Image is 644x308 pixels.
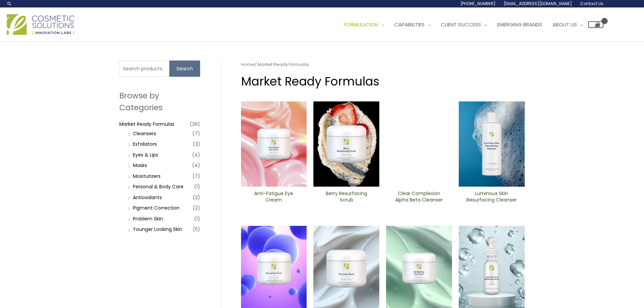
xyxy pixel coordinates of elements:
span: (1) [194,214,200,223]
nav: Site Navigation [334,15,603,35]
span: (1) [194,182,200,191]
a: Home [241,61,255,68]
a: Berry Resurfacing Scrub [319,190,374,206]
span: (3) [193,139,200,149]
img: Luminous Skin Resurfacing ​Cleanser [459,101,525,187]
span: Client Success [441,21,481,28]
h2: Berry Resurfacing Scrub [319,190,374,203]
a: PIgment Correction [133,205,180,211]
a: Moisturizers [133,173,161,180]
h2: Clear Complexion Alpha Beta ​Cleanser [392,190,446,203]
img: Cosmetic Solutions Logo [7,14,74,35]
a: Anti-Fatigue Eye Cream [246,190,301,206]
img: Clear Complexion Alpha Beta ​Cleanser [386,101,452,187]
span: Emerging Brands [497,21,542,28]
span: Capabilities [394,21,425,28]
a: View Shopping Cart, empty [588,21,603,28]
span: (7) [192,171,200,181]
a: Cleansers [133,130,156,137]
nav: Breadcrumb [241,61,525,69]
h2: Luminous Skin Resurfacing ​Cleanser [464,190,519,203]
a: Problem Skin [133,215,163,222]
a: Search icon link [7,1,12,6]
a: Personal & Body Care [133,183,184,190]
span: About Us [552,21,577,28]
a: Antioxidants [133,194,162,201]
span: (5) [193,224,200,234]
h2: Anti-Fatigue Eye Cream [246,190,301,203]
span: [PHONE_NUMBER] [460,1,496,6]
button: Search [169,61,200,77]
span: (4) [192,161,200,170]
span: (4) [192,150,200,160]
h2: Browse by Categories [119,90,200,113]
a: Clear Complexion Alpha Beta ​Cleanser [392,190,446,206]
a: Formulation [339,15,389,35]
a: Exfoliators [133,141,157,147]
a: Capabilities [389,15,436,35]
span: Formulation [344,21,378,28]
a: Emerging Brands [492,15,547,35]
img: Anti Fatigue Eye Cream [241,101,307,187]
span: (2) [193,203,200,213]
img: Berry Resurfacing Scrub [313,101,379,187]
span: (7) [192,129,200,138]
a: About Us [547,15,588,35]
input: Search products… [119,61,169,77]
a: Masks [133,162,147,169]
span: [EMAIL_ADDRESS][DOMAIN_NAME] [504,1,572,6]
span: (2) [193,193,200,202]
span: Contact Us [580,1,603,6]
h1: Market Ready Formulas [241,73,525,90]
span: (36) [190,119,200,129]
a: Younger Looking Skin [133,226,182,233]
a: Market Ready Formulas [119,121,174,127]
a: Luminous Skin Resurfacing ​Cleanser [464,190,519,206]
a: Eyes & Lips [133,151,158,158]
a: Client Success [436,15,492,35]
